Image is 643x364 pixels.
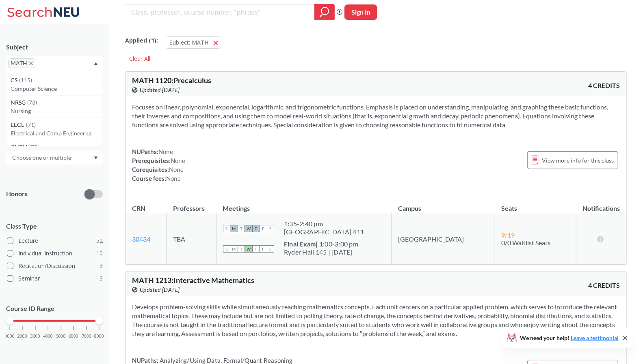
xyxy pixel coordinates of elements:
[6,222,103,231] span: Class Type
[94,334,104,338] span: 8000
[230,245,238,253] span: M
[132,147,185,183] div: NUPaths: Prerequisites: Corequisites: Course fees:
[267,245,274,253] span: S
[542,155,614,165] span: View more info for this class
[26,121,36,128] span: ( 71 )
[245,225,252,232] span: W
[8,153,76,163] input: Choose one or multiple
[11,107,102,115] p: Nursing
[571,334,619,341] a: Leave a testimonial
[284,240,316,248] b: Final Exam
[284,248,358,256] div: Ryder Hall 145 | [DATE]
[132,276,254,285] span: MATH 1213 : Interactive Mathematics
[260,225,267,232] span: F
[344,4,377,20] button: Sign In
[392,196,495,213] th: Campus
[19,77,32,84] span: ( 115 )
[169,39,208,46] span: Subject: MATH
[252,245,260,253] span: T
[11,120,26,129] span: EECE
[132,76,211,85] span: MATH 1120 : Precalculus
[223,245,230,253] span: S
[11,85,102,93] p: Computer Science
[576,196,626,213] th: Notifications
[502,231,515,239] span: 9 / 19
[252,225,260,232] span: T
[238,245,245,253] span: T
[502,239,551,246] span: 0/0 Waitlist Seats
[588,281,620,290] span: 4 CREDITS
[267,225,274,232] span: S
[27,99,37,106] span: ( 73 )
[158,148,173,155] span: None
[69,334,78,338] span: 6000
[166,175,181,182] span: None
[230,225,238,232] span: M
[158,357,292,364] span: Analyzing/Using Data, Formal/Quant Reasoning
[588,81,620,90] span: 4 CREDITS
[11,129,102,137] p: Electrical and Comp Engineerng
[132,103,620,129] section: Focuses on linear, polynomial, exponential, logarithmic, and trigonometric functions. Emphasis is...
[30,334,40,338] span: 3000
[284,240,358,248] div: | 1:00-3:00 pm
[140,86,180,94] span: Updated [DATE]
[520,335,619,341] span: We need your help!
[132,302,620,338] section: Develops problem-solving skills while simultaneously teaching mathematics concepts. Each unit cen...
[11,143,29,152] span: CHEM
[171,157,185,164] span: None
[7,248,103,259] label: Individual Instruction
[140,285,180,294] span: Updated [DATE]
[96,236,103,245] span: 52
[8,58,35,68] span: MATHX to remove pill
[167,213,216,265] td: TBA
[216,196,392,213] th: Meetings
[6,304,103,313] p: Course ID Range
[132,204,145,213] div: CRN
[96,249,103,258] span: 10
[29,143,39,150] span: ( 70 )
[29,62,33,65] svg: X to remove pill
[238,225,245,232] span: T
[43,334,53,338] span: 4000
[284,228,364,236] div: [GEOGRAPHIC_DATA] 411
[6,189,28,199] p: Honors
[320,6,329,18] svg: magnifying glass
[17,334,27,338] span: 2000
[495,196,576,213] th: Seats
[100,261,103,270] span: 3
[5,334,15,338] span: 1000
[284,220,364,228] div: 1:35 - 2:40 pm
[11,76,19,85] span: CS
[167,196,216,213] th: Professors
[314,4,335,20] div: magnifying glass
[100,274,103,283] span: 3
[6,151,103,165] div: Dropdown arrow
[82,334,91,338] span: 7000
[7,273,103,284] label: Seminar
[260,245,267,253] span: F
[94,156,98,160] svg: Dropdown arrow
[130,5,309,19] input: Class, professor, course number, "phrase"
[132,235,150,243] a: 30434
[223,225,230,232] span: S
[7,261,103,271] label: Recitation/Discussion
[245,245,252,253] span: W
[6,43,103,51] div: Subject
[56,334,66,338] span: 5000
[392,213,495,265] td: [GEOGRAPHIC_DATA]
[169,166,184,173] span: None
[11,98,27,107] span: NRSG
[7,236,103,246] label: Lecture
[165,36,221,49] button: Subject: MATH
[125,53,154,65] div: Clear All
[125,36,158,45] span: Applied ( 1 ):
[94,62,98,65] svg: Dropdown arrow
[6,56,103,73] div: MATHX to remove pillDropdown arrowCS(115)Computer ScienceNRSG(73)NursingEECE(71)Electrical and Co...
